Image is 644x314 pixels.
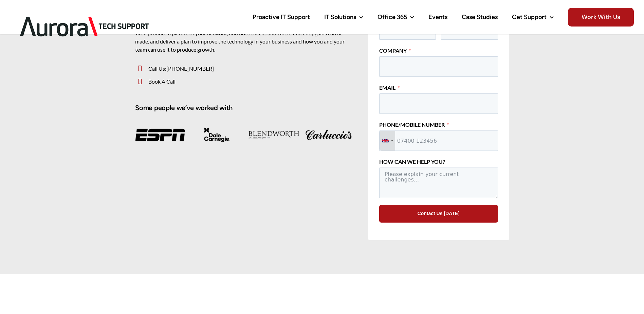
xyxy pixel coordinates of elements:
[379,130,498,151] input: Phone/Mobile Number
[304,127,353,142] img: itsupport-2
[249,127,299,142] img: itsupport-1
[379,56,498,77] input: Company
[462,14,498,20] span: Case Studies
[148,77,353,86] p: Book A Call
[253,14,310,20] span: Proactive IT Support
[512,14,547,20] span: Get Support
[379,93,498,114] input: Email
[192,127,242,142] img: itsupport-3
[135,127,185,142] img: itsupport-6
[148,64,353,73] p: Call Us:
[379,205,498,223] button: Contact Us [DATE]
[379,121,449,129] label: Phone/Mobile Number
[379,168,498,198] textarea: How Can We Help You?
[428,14,447,20] span: Events
[378,14,407,20] span: Office 365
[166,65,214,72] a: [PHONE_NUMBER]
[135,103,353,112] h4: Some people we’ve worked with
[10,5,160,48] img: Aurora Tech Support Logo
[379,84,400,92] label: Email
[379,158,445,166] label: How Can We Help You?
[568,8,634,27] span: Work With Us
[324,14,356,20] span: IT Solutions
[380,131,395,151] div: Telephone country code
